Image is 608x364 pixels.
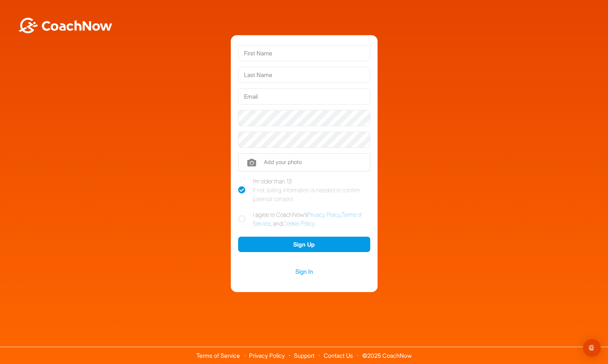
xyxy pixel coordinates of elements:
a: Contact Us [324,352,353,359]
a: Privacy Policy [307,211,341,218]
input: Email [238,88,370,105]
input: Last Name [238,67,370,83]
a: Terms of Service [196,352,240,359]
img: BwLJSsUCoWCh5upNqxVrqldRgqLPVwmV24tXu5FoVAoFEpwwqQ3VIfuoInZCoVCoTD4vwADAC3ZFMkVEQFDAAAAAElFTkSuQmCC [18,18,113,33]
a: Support [294,352,314,359]
a: Terms of Service [253,211,362,227]
span: © 2025 CoachNow [358,347,415,358]
label: I agree to CoachNow's , , and . [238,210,370,228]
div: Open Intercom Messenger [583,339,601,357]
button: Sign Up [238,237,370,252]
a: Sign In [238,267,370,276]
a: Cookie Policy [283,220,314,227]
div: I'm older than 13 [253,177,370,203]
a: Privacy Policy [249,352,285,359]
input: First Name [238,45,370,61]
div: If not, billing information is needed to confirm parental consent. [253,186,370,203]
